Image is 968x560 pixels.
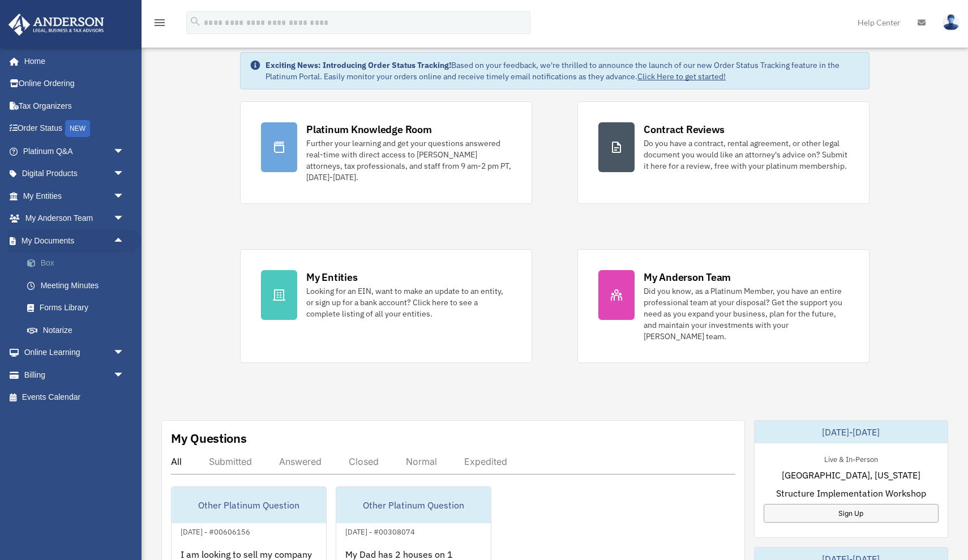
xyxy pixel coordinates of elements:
[644,138,849,172] div: Do you have a contract, rental agreement, or other legal document you would like an attorney's ad...
[8,140,142,163] a: Platinum Q&Aarrow_drop_down
[172,525,259,537] div: [DATE] - #00606156
[8,72,142,95] a: Online Ordering
[306,138,511,183] div: Further your learning and get your questions answered real-time with direct access to [PERSON_NAM...
[113,185,136,208] span: arrow_drop_down
[113,207,136,230] span: arrow_drop_down
[8,95,142,117] a: Tax Organizers
[637,71,726,82] a: Click Here to get started!
[577,249,870,363] a: My Anderson Team Did you know, as a Platinum Member, you have an entire professional team at your...
[644,122,725,136] div: Contract Reviews
[265,60,451,70] strong: Exciting News: Introducing Order Status Tracking!
[172,487,326,523] div: Other Platinum Question
[189,15,202,28] i: search
[943,14,960,31] img: User Pic
[336,525,424,537] div: [DATE] - #00308074
[113,341,136,365] span: arrow_drop_down
[16,319,142,341] a: Notarize
[306,270,357,284] div: My Entities
[240,101,532,204] a: Platinum Knowledge Room Further your learning and get your questions answered real-time with dire...
[8,163,142,185] a: Digital Productsarrow_drop_down
[8,50,136,72] a: Home
[113,229,136,253] span: arrow_drop_up
[113,163,136,186] span: arrow_drop_down
[5,14,108,36] img: Anderson Advisors Platinum Portal
[8,364,142,386] a: Billingarrow_drop_down
[16,297,142,319] a: Forms Library
[171,456,182,467] div: All
[65,120,90,137] div: NEW
[171,430,247,447] div: My Questions
[8,229,142,252] a: My Documentsarrow_drop_up
[464,456,507,467] div: Expedited
[240,249,532,363] a: My Entities Looking for an EIN, want to make an update to an entity, or sign up for a bank accoun...
[8,117,142,140] a: Order StatusNEW
[644,285,849,342] div: Did you know, as a Platinum Member, you have an entire professional team at your disposal? Get th...
[306,285,511,319] div: Looking for an EIN, want to make an update to an entity, or sign up for a bank account? Click her...
[577,101,870,204] a: Contract Reviews Do you have a contract, rental agreement, or other legal document you would like...
[8,386,142,409] a: Events Calendar
[113,364,136,387] span: arrow_drop_down
[209,456,252,467] div: Submitted
[815,452,887,464] div: Live & In-Person
[16,252,142,275] a: Box
[8,185,142,207] a: My Entitiesarrow_drop_down
[776,486,926,500] span: Structure Implementation Workshop
[16,274,142,297] a: Meeting Minutes
[349,456,379,467] div: Closed
[8,207,142,230] a: My Anderson Teamarrow_drop_down
[279,456,322,467] div: Answered
[644,270,731,284] div: My Anderson Team
[153,20,166,29] a: menu
[764,504,939,523] a: Sign Up
[153,16,166,29] i: menu
[336,487,491,523] div: Other Platinum Question
[113,140,136,163] span: arrow_drop_down
[306,122,432,136] div: Platinum Knowledge Room
[8,341,142,364] a: Online Learningarrow_drop_down
[265,59,860,82] div: Based on your feedback, we're thrilled to announce the launch of our new Order Status Tracking fe...
[406,456,437,467] div: Normal
[782,468,920,482] span: [GEOGRAPHIC_DATA], [US_STATE]
[755,421,948,443] div: [DATE]-[DATE]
